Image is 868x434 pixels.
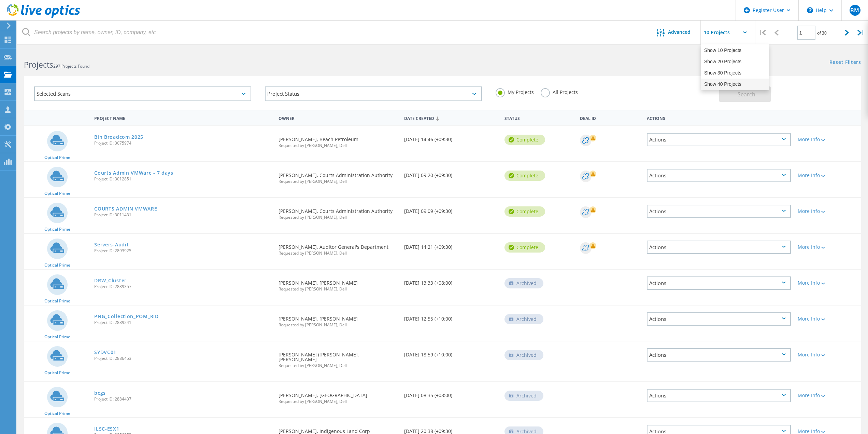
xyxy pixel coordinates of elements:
a: PNG_Collection_POM_RID [94,314,158,319]
div: Actions [647,169,791,182]
div: More Info [798,209,858,214]
div: Actions [647,205,791,218]
span: Requested by [PERSON_NAME], Dell [279,287,397,291]
div: Complete [504,171,545,181]
span: Optical Prime [44,191,70,195]
div: [PERSON_NAME], Beach Petroleum [275,126,401,154]
div: Deal Id [577,111,643,124]
div: Show 40 Projects [701,79,769,90]
span: 297 Projects Found [53,63,89,69]
div: [DATE] 13:33 (+08:00) [401,270,501,292]
span: Project ID: 2889241 [94,321,272,325]
div: More Info [798,352,858,357]
span: Requested by [PERSON_NAME], Dell [279,323,397,327]
div: More Info [798,173,858,178]
div: Complete [504,242,545,253]
div: [DATE] 09:20 (+09:30) [401,162,501,185]
div: Complete [504,135,545,145]
span: Optical Prime [44,227,70,231]
div: [PERSON_NAME], Auditor General's Department [275,234,401,262]
span: Optical Prime [44,299,70,303]
div: [DATE] 09:09 (+09:30) [401,198,501,220]
span: Requested by [PERSON_NAME], Dell [279,215,397,219]
div: More Info [798,429,858,434]
button: Search [719,86,771,102]
span: Project ID: 3011431 [94,213,272,217]
div: | [755,21,769,45]
div: [PERSON_NAME], [PERSON_NAME] [275,306,401,334]
input: Search projects by name, owner, ID, company, etc [17,21,646,44]
div: Status [501,111,577,124]
label: All Projects [541,88,578,95]
div: Archived [504,278,543,288]
div: More Info [798,137,858,142]
span: Search [738,91,755,98]
span: of 30 [817,30,827,36]
span: Project ID: 2893925 [94,249,272,253]
div: Actions [643,111,794,124]
span: Requested by [PERSON_NAME], Dell [279,364,397,368]
span: Optical Prime [44,411,70,416]
label: My Projects [496,88,534,95]
a: ILSC-ESX1 [94,426,119,431]
div: Archived [504,314,543,324]
span: Project ID: 2884437 [94,397,272,401]
div: Show 20 Projects [701,56,769,67]
div: Show 30 Projects [701,67,769,79]
div: Actions [647,312,791,326]
div: [DATE] 14:21 (+09:30) [401,234,501,256]
span: Advanced [668,30,691,35]
span: Project ID: 2886453 [94,356,272,361]
span: Optical Prime [44,155,70,160]
div: [PERSON_NAME], [PERSON_NAME] [275,270,401,298]
div: [PERSON_NAME], Courts Administration Authority [275,198,401,226]
div: [DATE] 14:46 (+09:30) [401,126,501,149]
div: Owner [275,111,401,124]
span: Project ID: 3075974 [94,141,272,145]
div: Actions [647,389,791,402]
div: Project Status [265,86,482,101]
div: Date Created [401,111,501,124]
span: Requested by [PERSON_NAME], Dell [279,399,397,404]
div: [PERSON_NAME], [GEOGRAPHIC_DATA] [275,382,401,410]
div: Project Name [91,111,275,124]
div: [PERSON_NAME] ([PERSON_NAME], [PERSON_NAME] [275,341,401,375]
div: Show 10 Projects [701,45,769,56]
div: [DATE] 08:35 (+08:00) [401,382,501,405]
div: [DATE] 12:55 (+10:00) [401,306,501,328]
span: Optical Prime [44,263,70,267]
span: Project ID: 3012851 [94,177,272,181]
a: Bin Broadcom 2025 [94,135,143,139]
div: More Info [798,281,858,285]
span: Project ID: 2889357 [94,285,272,289]
div: [PERSON_NAME], Courts Administration Authority [275,162,401,190]
div: Archived [504,391,543,401]
span: Requested by [PERSON_NAME], Dell [279,179,397,184]
span: Optical Prime [44,335,70,339]
div: Selected Scans [34,86,251,101]
div: More Info [798,245,858,249]
a: COURTS ADMIN VMWARE [94,206,157,211]
div: Actions [647,133,791,146]
div: Actions [647,241,791,254]
span: Requested by [PERSON_NAME], Dell [279,251,397,255]
span: Requested by [PERSON_NAME], Dell [279,144,397,148]
b: Projects [24,59,53,70]
div: More Info [798,393,858,398]
span: Optical Prime [44,371,70,375]
div: Archived [504,350,543,360]
span: BM [850,8,859,13]
div: Actions [647,276,791,290]
a: bcgs [94,391,106,395]
div: | [854,21,868,45]
div: [DATE] 18:59 (+10:00) [401,341,501,364]
a: Servers-Audit [94,242,129,247]
div: Complete [504,206,545,217]
svg: \n [807,7,813,13]
a: Live Optics Dashboard [7,14,80,19]
div: Actions [647,348,791,362]
div: More Info [798,316,858,321]
a: SYDVC01 [94,350,116,355]
a: Courts Admin VMWare - 7 days [94,171,173,175]
a: DRW_Cluster [94,278,127,283]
